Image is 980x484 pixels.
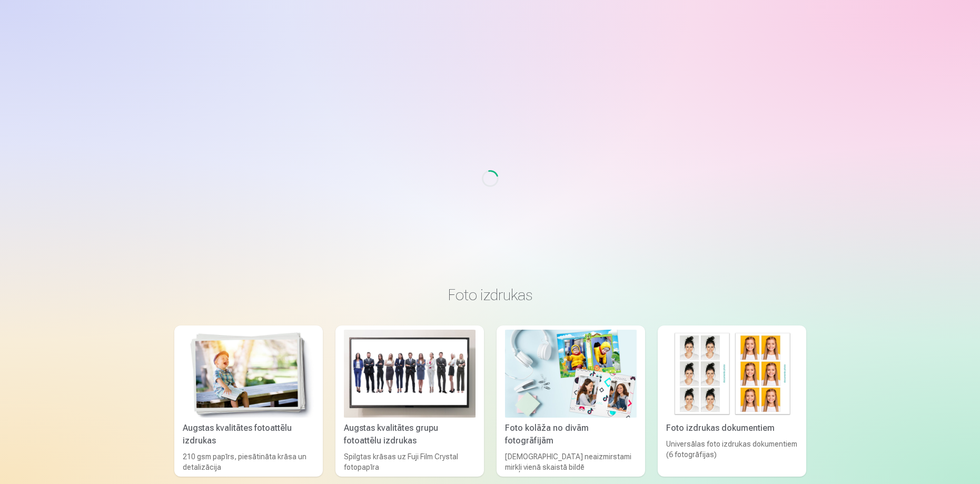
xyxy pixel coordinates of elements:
h3: Foto izdrukas [183,285,798,304]
a: Foto izdrukas dokumentiemFoto izdrukas dokumentiemUniversālas foto izdrukas dokumentiem (6 fotogr... [658,325,806,477]
div: Foto kolāža no divām fotogrāfijām [501,422,641,447]
img: Foto kolāža no divām fotogrāfijām [505,330,637,418]
img: Augstas kvalitātes fotoattēlu izdrukas [183,330,314,418]
img: Augstas kvalitātes grupu fotoattēlu izdrukas [344,330,476,418]
div: Universālas foto izdrukas dokumentiem (6 fotogrāfijas) [662,439,802,472]
div: 210 gsm papīrs, piesātināta krāsa un detalizācija [179,451,319,472]
div: Augstas kvalitātes fotoattēlu izdrukas [179,422,319,447]
a: Augstas kvalitātes grupu fotoattēlu izdrukasAugstas kvalitātes grupu fotoattēlu izdrukasSpilgtas ... [335,325,484,477]
div: Augstas kvalitātes grupu fotoattēlu izdrukas [340,422,480,447]
a: Augstas kvalitātes fotoattēlu izdrukasAugstas kvalitātes fotoattēlu izdrukas210 gsm papīrs, piesā... [174,325,323,477]
div: Spilgtas krāsas uz Fuji Film Crystal fotopapīra [340,451,480,472]
img: Foto izdrukas dokumentiem [666,330,798,418]
a: Foto kolāža no divām fotogrāfijāmFoto kolāža no divām fotogrāfijām[DEMOGRAPHIC_DATA] neaizmirstam... [497,325,645,477]
div: [DEMOGRAPHIC_DATA] neaizmirstami mirkļi vienā skaistā bildē [501,451,641,472]
div: Foto izdrukas dokumentiem [662,422,802,434]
